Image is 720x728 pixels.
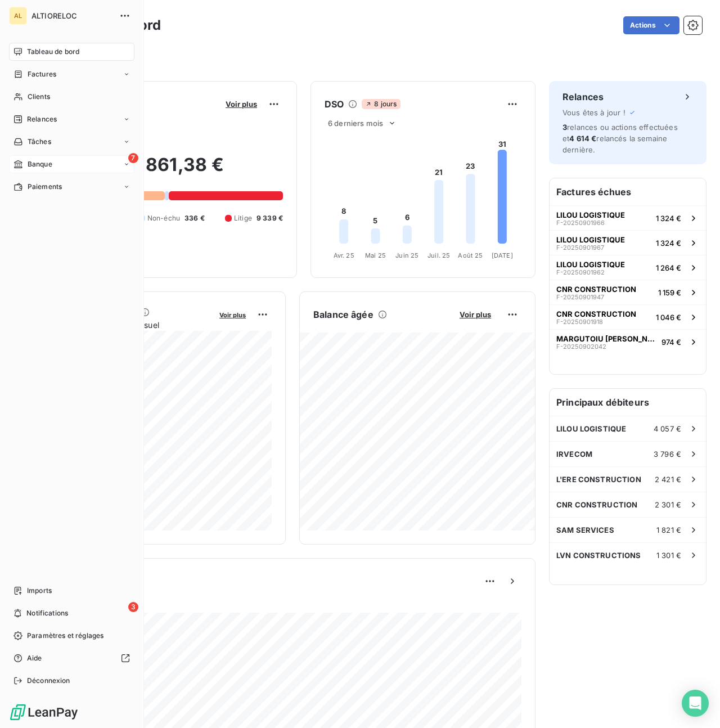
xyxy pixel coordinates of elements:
span: Litige [234,213,252,223]
span: Aide [27,653,42,663]
span: 1 301 € [656,551,681,560]
span: F-20250901962 [556,269,605,276]
span: Relances [27,114,57,124]
span: Clients [28,92,50,102]
span: 9 339 € [256,213,283,223]
span: 2 301 € [655,500,681,509]
h6: Relances [562,90,604,104]
span: Paramètres et réglages [27,631,103,641]
button: LILOU LOGISTIQUEF-202509019671 324 € [550,230,706,255]
h2: 17 861,38 € [64,154,283,187]
span: Paiements [28,182,62,192]
span: 3 [562,123,567,132]
span: Imports [27,586,52,596]
span: CNR CONSTRUCTION [556,285,636,294]
span: 1 324 € [656,239,681,248]
span: 8 jours [362,99,400,109]
button: Actions [623,16,679,34]
span: 1 046 € [656,313,681,322]
span: 3 796 € [654,450,681,459]
span: 336 € [184,213,205,223]
span: IRVECOM [556,450,592,459]
span: 974 € [661,338,681,347]
div: Open Intercom Messenger [682,690,709,717]
span: F-20250901966 [556,219,605,226]
span: 4 057 € [654,424,681,433]
h6: DSO [325,97,344,111]
img: Logo LeanPay [9,703,79,721]
a: Aide [9,649,134,667]
span: 1 821 € [656,525,681,534]
tspan: Juin 25 [395,251,418,259]
tspan: Juil. 25 [427,251,450,259]
h6: Balance âgée [313,308,373,321]
span: 1 264 € [656,263,681,272]
button: Voir plus [222,99,260,109]
span: F-20250901947 [556,294,604,300]
button: LILOU LOGISTIQUEF-202509019661 324 € [550,205,706,230]
span: Tableau de bord [27,47,79,57]
span: Notifications [26,608,68,618]
span: ALTIORELOC [31,11,112,20]
h6: Factures échues [550,178,706,205]
span: F-20250901967 [556,244,604,251]
span: Non-échu [147,213,180,223]
div: AL [9,7,27,25]
tspan: Mai 25 [365,251,386,259]
span: LVN CONSTRUCTIONS [556,551,641,560]
span: F-20250901918 [556,318,603,325]
span: 1 159 € [658,288,681,297]
span: Voir plus [460,310,491,319]
tspan: Août 25 [458,251,483,259]
span: CNR CONSTRUCTION [556,500,637,509]
span: LILOU LOGISTIQUE [556,424,626,433]
span: 1 324 € [656,214,681,223]
span: CNR CONSTRUCTION [556,309,636,318]
button: CNR CONSTRUCTIONF-202509019181 046 € [550,304,706,329]
span: LILOU LOGISTIQUE [556,235,625,244]
span: SAM SERVICES [556,525,614,534]
button: CNR CONSTRUCTIONF-202509019471 159 € [550,280,706,304]
span: 2 421 € [655,475,681,484]
span: 6 derniers mois [328,119,383,128]
button: Voir plus [456,309,494,320]
span: LILOU LOGISTIQUE [556,210,625,219]
button: MARGUTOIU [PERSON_NAME]F-20250902042974 € [550,329,706,354]
span: 4 614 € [569,134,596,143]
button: LILOU LOGISTIQUEF-202509019621 264 € [550,255,706,280]
span: relances ou actions effectuées et relancés la semaine dernière. [562,123,678,154]
span: Voir plus [226,100,257,109]
span: Tâches [28,137,51,147]
span: 7 [128,153,138,163]
button: Voir plus [216,309,249,320]
span: Factures [28,69,56,79]
span: L'ERE CONSTRUCTION [556,475,641,484]
span: F-20250902042 [556,343,606,350]
span: LILOU LOGISTIQUE [556,260,625,269]
span: Banque [28,159,52,169]
span: 3 [128,602,138,612]
span: Déconnexion [27,676,70,686]
tspan: [DATE] [492,251,513,259]
span: Voir plus [219,311,246,319]
tspan: Avr. 25 [334,251,354,259]
h6: Principaux débiteurs [550,389,706,416]
span: Vous êtes à jour ! [562,108,625,117]
span: MARGUTOIU [PERSON_NAME] [556,334,657,343]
